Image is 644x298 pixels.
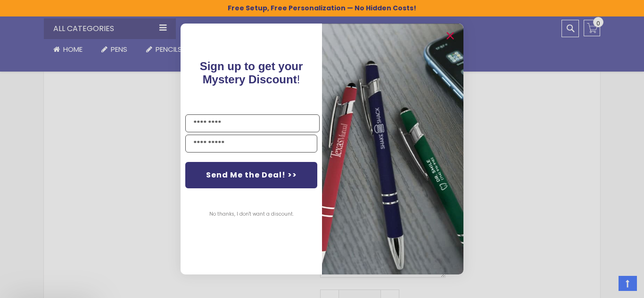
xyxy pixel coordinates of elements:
[443,28,458,43] button: Close dialog
[200,60,303,86] span: !
[566,273,644,298] iframe: Google Customer Reviews
[200,60,303,86] span: Sign up to get your Mystery Discount
[185,162,317,188] button: Send Me the Deal! >>
[322,24,463,274] img: pop-up-image
[205,202,298,226] button: No thanks, I don't want a discount.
